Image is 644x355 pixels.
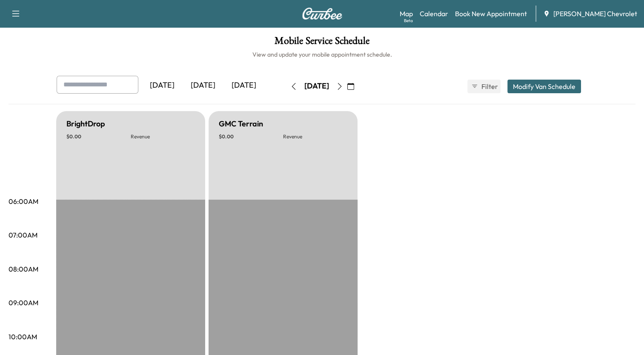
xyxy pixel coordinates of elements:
[507,80,581,93] button: Modify Van Schedule
[283,133,347,140] p: Revenue
[404,17,413,24] div: Beta
[553,9,637,19] span: [PERSON_NAME] Chevrolet
[131,133,195,140] p: Revenue
[481,81,497,92] span: Filter
[467,80,501,93] button: Filter
[142,76,183,95] div: [DATE]
[9,196,38,206] p: 06:00AM
[302,8,343,20] img: Curbee Logo
[219,118,263,130] h5: GMC Terrain
[66,118,105,130] h5: BrightDrop
[9,50,635,59] h6: View and update your mobile appointment schedule.
[66,133,131,140] p: $ 0.00
[219,133,283,140] p: $ 0.00
[223,76,264,95] div: [DATE]
[9,230,37,240] p: 07:00AM
[9,332,37,342] p: 10:00AM
[9,298,38,308] p: 09:00AM
[455,9,527,19] a: Book New Appointment
[183,76,223,95] div: [DATE]
[9,264,38,274] p: 08:00AM
[9,36,635,50] h1: Mobile Service Schedule
[304,81,329,92] div: [DATE]
[420,9,448,19] a: Calendar
[400,9,413,19] a: MapBeta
